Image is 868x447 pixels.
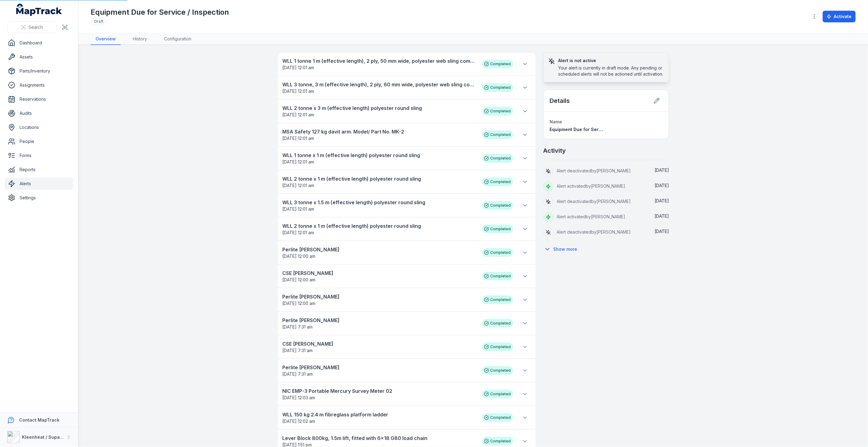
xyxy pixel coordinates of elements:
[5,163,73,176] a: Reports
[283,364,476,371] strong: Perlite [PERSON_NAME]
[283,411,476,424] a: WLL 150 kg 2.4 m fibreglass platform ladder[DATE] 12:02 am
[283,395,315,400] time: 02/05/2025, 12:03:00 am
[482,107,513,115] div: Completed
[159,33,196,45] a: Configuration
[283,159,314,164] time: 27/06/2025, 12:01:00 am
[128,33,152,45] a: History
[655,229,669,234] span: [DATE]
[283,159,314,164] span: [DATE] 12:01 am
[482,343,513,351] div: Completed
[655,183,669,188] time: 01/07/2025, 2:27:38 pm
[283,395,315,400] span: [DATE] 12:03 am
[558,65,664,77] div: Your alert is currently in draft mode. Any pending or scheduled alerts will not be actioned until...
[655,213,669,219] time: 04/04/2025, 1:01:28 pm
[655,198,669,203] time: 01/07/2025, 2:27:05 pm
[283,65,314,70] span: [DATE] 12:01 am
[283,269,476,277] strong: CSE [PERSON_NAME]
[557,199,631,204] span: Alert deactivated by [PERSON_NAME]
[283,293,476,306] a: Perlite [PERSON_NAME][DATE] 12:00 am
[283,222,476,236] a: WLL 2 tonne x 1 m (effective length) polyester round sling[DATE] 12:01 am
[550,127,635,132] span: Equipment Due for Service / Inspection
[22,434,68,440] strong: Kleenheat / Supagas
[283,277,316,282] span: [DATE] 12:00 am
[5,178,73,190] a: Alerts
[283,112,314,117] span: [DATE] 12:01 am
[283,57,476,65] strong: WLL 1 tonne 1 m (effective length), 2 ply, 50 mm wide, polyester web sling complete with 250 mm f...
[655,183,669,188] span: [DATE]
[283,277,316,282] time: 19/06/2025, 12:00:00 am
[655,213,669,219] span: [DATE]
[482,295,513,304] div: Completed
[482,390,513,398] div: Completed
[283,419,315,424] span: [DATE] 12:02 am
[655,229,669,234] time: 04/04/2025, 1:00:57 pm
[482,225,513,233] div: Completed
[482,201,513,210] div: Completed
[5,107,73,119] a: Audits
[283,419,315,424] time: 27/04/2025, 12:02:00 am
[283,183,314,188] time: 27/06/2025, 12:01:00 am
[557,183,626,189] span: Alert activated by [PERSON_NAME]
[19,417,59,423] strong: Contact MapTrack
[283,81,476,94] a: WLL 3 tonne, 3 m (effective length), 2 ply, 60 mm wide, polyester web sling complete with 300 mm ...
[482,154,513,163] div: Completed
[5,192,73,204] a: Settings
[283,175,476,189] a: WLL 2 tonne x 1 m (effective length) polyester round sling[DATE] 12:01 am
[482,413,513,422] div: Completed
[283,324,313,329] time: 16/05/2025, 7:31:00 am
[283,371,313,377] time: 16/05/2025, 7:31:00 am
[283,340,476,347] strong: CSE [PERSON_NAME]
[655,198,669,203] span: [DATE]
[283,65,314,70] time: 27/06/2025, 12:01:00 am
[283,293,476,300] strong: Perlite [PERSON_NAME]
[5,93,73,105] a: Reservations
[283,348,313,353] span: [DATE] 7:31 am
[482,319,513,328] div: Completed
[5,79,73,91] a: Assignments
[283,104,476,118] a: WLL 2 tonne x 3 m (effective length) polyester round sling[DATE] 12:01 am
[557,229,631,235] span: Alert deactivated by [PERSON_NAME]
[283,324,313,329] span: [DATE] 7:31 am
[655,167,669,173] span: [DATE]
[550,119,562,124] span: Name
[283,104,476,112] strong: WLL 2 tonne x 3 m (effective length) polyester round sling
[283,136,314,141] time: 27/06/2025, 12:01:00 am
[283,411,476,418] strong: WLL 150 kg 2.4 m fibreglass platform ladder
[283,183,314,188] span: [DATE] 12:01 am
[283,434,476,442] strong: Lever Block 800kg, 1.5m lift, fitted with 6x18 G80 load chain
[283,246,476,259] a: Perlite [PERSON_NAME][DATE] 12:00 am
[91,17,107,26] div: Draft
[283,230,314,235] span: [DATE] 12:01 am
[5,121,73,133] a: Locations
[283,81,476,88] strong: WLL 3 tonne, 3 m (effective length), 2 ply, 60 mm wide, polyester web sling complete with 300 mm ...
[543,146,566,155] h2: Activity
[91,33,121,45] a: Overview
[283,317,476,324] strong: Perlite [PERSON_NAME]
[482,83,513,92] div: Completed
[543,243,581,256] button: Show more
[283,371,313,377] span: [DATE] 7:31 am
[283,88,314,94] time: 27/06/2025, 12:01:00 am
[283,246,476,253] strong: Perlite [PERSON_NAME]
[283,128,476,141] a: MSA Safety 127 kg davit arm. Model/ Part No. MK-2[DATE] 12:01 am
[283,199,476,212] a: WLL 3 tonne x 1.5 m (effective length) polyester round sling[DATE] 12:01 am
[482,178,513,186] div: Completed
[283,387,476,401] a: NIC EMP-3 Portable Mercury Survey Meter 02[DATE] 12:03 am
[482,130,513,139] div: Completed
[482,437,513,445] div: Completed
[283,230,314,235] time: 27/06/2025, 12:01:00 am
[283,254,316,259] time: 19/06/2025, 12:00:00 am
[5,135,73,148] a: People
[5,65,73,77] a: Parts/Inventory
[283,254,316,259] span: [DATE] 12:00 am
[283,206,314,212] time: 27/06/2025, 12:01:00 am
[28,24,43,30] span: Search
[91,7,229,17] h1: Equipment Due for Service / Inspection
[5,51,73,63] a: Assets
[283,199,476,206] strong: WLL 3 tonne x 1.5 m (effective length) polyester round sling
[283,222,476,230] strong: WLL 2 tonne x 1 m (effective length) polyester round sling
[550,96,570,105] h2: Details
[283,364,476,377] a: Perlite [PERSON_NAME][DATE] 7:31 am
[16,4,62,16] a: MapTrack
[557,214,626,219] span: Alert activated by [PERSON_NAME]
